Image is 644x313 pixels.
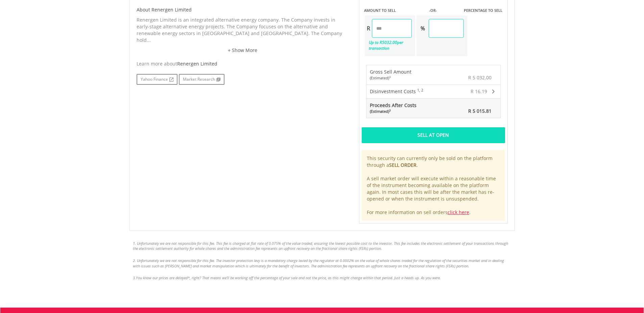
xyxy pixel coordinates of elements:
[137,6,349,13] h5: About Renergen Limited
[133,275,511,281] li: 3.
[468,108,492,114] span: R 5 015.81
[136,275,441,280] span: You know our prices are delayed*, right? That means we’ll be working off the percentage of your s...
[177,60,217,67] span: Renergen Limited
[370,109,416,114] div: (Estimated)
[370,88,416,95] span: Disinvestment Costs
[464,8,502,13] label: PERCENTAGE TO SELL
[179,74,224,85] a: Market Research
[471,88,487,95] span: R 16.19
[137,47,349,54] a: + Show More
[468,74,492,81] span: R 5 032.00
[370,69,411,81] div: Gross Sell Amount
[137,74,177,85] a: Yahoo Finance
[370,102,416,114] span: Proceeds After Costs
[370,75,411,81] div: (Estimated)
[389,108,391,112] sup: 3
[362,150,505,221] div: This security can currently only be sold on the platform through a . A sell market order will exe...
[429,8,437,13] label: -OR-
[416,19,429,38] div: %
[362,127,505,143] div: Sell At Open
[382,40,397,45] span: 5032.00
[137,60,349,67] div: Learn more about
[137,17,349,44] p: Renergen Limited is an integrated alternative energy company. The Company invests in early-stage ...
[365,19,372,38] div: R
[417,88,423,93] sup: 1, 2
[365,38,412,53] div: Up to R per transaction
[133,258,511,268] li: 2. Unfortunately we are not responsible for this fee. The investor protection levy is a mandatory...
[448,209,469,215] a: click here
[133,241,511,251] li: 1. Unfortunately we are not responsible for this fee. This fee is charged at flat rate of 0.075% ...
[389,75,391,79] sup: 3
[364,8,396,13] label: AMOUNT TO SELL
[389,162,416,168] b: SELL ORDER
